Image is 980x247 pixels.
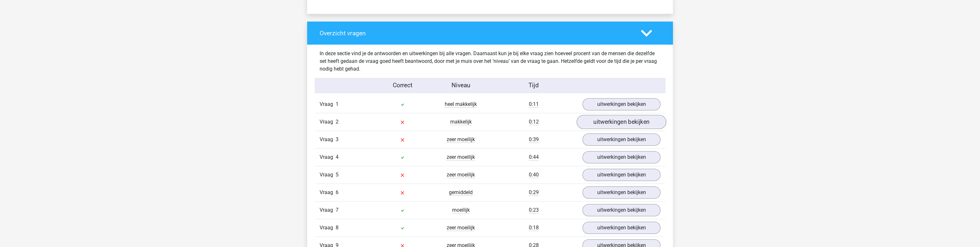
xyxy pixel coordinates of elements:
[320,171,336,179] span: Vraag
[320,118,336,126] span: Vraag
[582,133,660,146] a: uitwerkingen bekijken
[529,172,539,178] span: 0:40
[315,50,665,73] div: In deze sectie vind je de antwoorden en uitwerkingen bij alle vragen. Daarnaast kun je bij elke v...
[336,101,339,107] span: 1
[320,136,336,143] span: Vraag
[432,81,490,90] div: Niveau
[582,222,660,234] a: uitwerkingen bekijken
[452,207,470,213] span: moeilijk
[529,225,539,231] span: 0:18
[336,119,339,125] span: 2
[447,225,475,231] span: zeer moeilijk
[320,153,336,161] span: Vraag
[449,189,473,196] span: gemiddeld
[320,206,336,214] span: Vraag
[582,151,660,163] a: uitwerkingen bekijken
[447,154,475,160] span: zeer moeilijk
[529,136,539,143] span: 0:39
[336,136,339,142] span: 3
[529,154,539,160] span: 0:44
[336,207,339,213] span: 7
[336,172,339,178] span: 5
[582,204,660,216] a: uitwerkingen bekijken
[577,115,666,129] a: uitwerkingen bekijken
[336,154,339,160] span: 4
[529,207,539,213] span: 0:23
[582,186,660,199] a: uitwerkingen bekijken
[320,224,336,232] span: Vraag
[320,30,631,37] h4: Overzicht vragen
[447,136,475,143] span: zeer moeilijk
[450,119,472,125] span: makkelijk
[529,119,539,125] span: 0:12
[374,81,432,90] div: Correct
[336,225,339,231] span: 8
[529,189,539,196] span: 0:29
[490,81,578,90] div: Tijd
[529,101,539,107] span: 0:11
[447,172,475,178] span: zeer moeilijk
[336,189,339,195] span: 6
[320,189,336,196] span: Vraag
[582,169,660,181] a: uitwerkingen bekijken
[320,100,336,108] span: Vraag
[445,101,477,107] span: heel makkelijk
[582,98,660,110] a: uitwerkingen bekijken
